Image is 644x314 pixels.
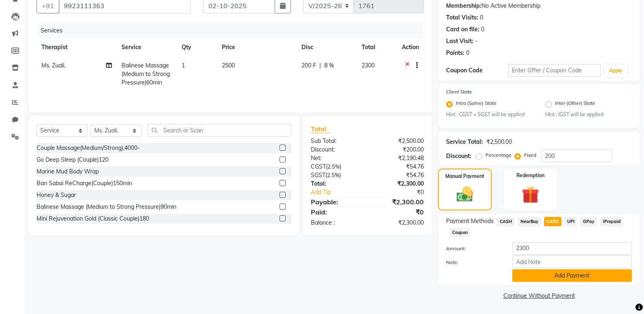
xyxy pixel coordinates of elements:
[305,180,367,188] div: Total:
[446,88,472,95] label: Client State
[367,137,430,145] div: ₹2,500.00
[367,154,430,162] div: ₹2,190.48
[466,49,469,57] div: 0
[37,23,430,38] div: Services
[446,66,508,75] div: Coupon Code
[545,111,632,118] small: Hint : IGST will be applied
[600,217,623,226] span: iPrepaid
[440,245,506,252] label: Amount:
[516,184,544,206] img: _gift.svg
[397,38,424,56] th: Action
[512,269,632,282] button: Add Payment
[580,217,597,226] span: GPay
[147,124,291,136] input: Search or Scan
[324,61,334,70] span: 8 %
[305,137,367,145] div: Sub Total:
[305,219,367,227] div: Balance :
[475,37,477,45] div: -
[301,61,316,70] span: 200 F
[497,217,514,226] span: CASH
[305,171,367,180] div: ( )
[446,2,632,10] div: No Active Membership
[367,162,430,171] div: ₹54.76
[311,125,330,133] span: Total
[518,217,541,226] span: NearBuy
[480,13,483,22] div: 0
[446,13,478,22] div: Total Visits:
[604,65,627,77] button: Apply
[177,38,217,56] th: Qty
[297,38,357,56] th: Disc
[367,171,430,180] div: ₹54.76
[445,173,484,180] label: Manual Payment
[367,219,430,227] div: ₹2,300.00
[367,197,430,207] div: ₹2,300.00
[508,64,601,77] input: Enter Offer / Coupon Code
[451,185,478,204] img: _cash.svg
[37,156,108,164] div: Go Deep Sleep (Couple)120
[456,100,497,109] label: Intra (Same) State
[305,162,367,171] div: ( )
[305,145,367,154] div: Discount:
[327,163,340,170] span: 2.5%
[37,191,76,199] div: Honey & Sugar
[357,38,397,56] th: Total
[446,217,494,225] span: Payment Methods
[37,214,149,223] div: Mini Rejuvenation Gold (Classic Couple)180
[524,152,536,159] label: Fixed
[481,25,484,34] div: 0
[182,62,185,69] span: 1
[440,259,506,266] label: Note:
[440,292,638,300] a: Continue Without Payment
[446,25,479,34] div: Card on file:
[446,138,483,146] div: Service Total:
[222,62,235,69] span: 2500
[305,197,367,207] div: Payable:
[319,61,321,70] span: |
[449,228,470,237] span: Coupon
[305,207,367,217] div: Paid:
[305,154,367,162] div: Net:
[486,138,512,146] div: ₹2,500.00
[565,217,577,226] span: UPI
[37,203,176,211] div: Balinese Massage (Medium to Strong Pressure)90min
[121,62,170,86] span: Balinese Massage (Medium to Strong Pressure)60min
[305,188,378,197] a: Add Tip
[512,242,632,255] input: Amount
[37,144,140,152] div: Couple Massage(Medium/Strong),4000-
[41,62,65,69] span: Ms. Zuali,
[446,37,473,45] div: Last Visit:
[311,171,325,179] span: SGST
[367,180,430,188] div: ₹2,300.00
[512,256,632,268] input: Add Note
[378,188,430,197] div: ₹0
[446,111,533,118] small: Hint : CGST + SGST will be applied
[311,163,326,170] span: CGST
[446,2,481,10] div: Membership:
[217,38,297,56] th: Price
[544,217,562,226] span: CARD
[446,152,471,160] div: Discount:
[446,49,464,57] div: Points:
[327,172,339,178] span: 2.5%
[362,62,375,69] span: 2300
[37,167,99,176] div: Marine Mud Body Wrap
[367,145,430,154] div: ₹200.00
[117,38,177,56] th: Service
[37,179,132,188] div: Ban Sabai ReCharge(Couple)150min
[367,207,430,217] div: ₹0
[37,38,117,56] th: Therapist
[486,152,512,159] label: Percentage
[516,172,544,179] label: Redemption
[555,100,595,109] label: Inter (Other) State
